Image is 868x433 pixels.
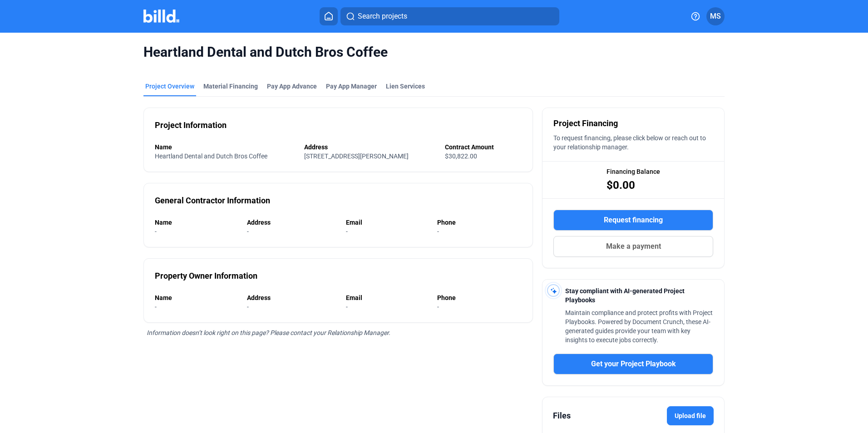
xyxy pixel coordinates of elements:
[247,228,249,235] span: -
[326,82,377,91] span: Pay App Manager
[553,236,713,257] button: Make a payment
[143,10,179,23] img: Billd Company Logo
[247,293,336,302] div: Address
[346,228,348,235] span: -
[386,82,425,91] div: Lien Services
[437,303,439,310] span: -
[340,7,559,25] button: Search projects
[437,218,522,227] div: Phone
[667,406,714,425] label: Upload file
[247,303,249,310] span: -
[155,119,227,132] div: Project Information
[155,143,295,152] div: Name
[346,293,428,302] div: Email
[203,82,258,91] div: Material Financing
[607,178,635,192] span: $0.00
[553,134,706,151] span: To request financing, please click below or reach out to your relationship manager.
[346,303,348,310] span: -
[267,82,317,91] div: Pay App Advance
[565,309,713,344] span: Maintain compliance and protect profits with Project Playbooks. Powered by Document Crunch, these...
[710,11,721,22] span: MS
[706,7,725,25] button: MS
[155,303,157,310] span: -
[143,44,725,61] span: Heartland Dental and Dutch Bros Coffee
[445,153,477,160] span: $30,822.00
[606,241,661,252] span: Make a payment
[591,359,676,369] span: Get your Project Playbook
[155,270,257,282] div: Property Owner Information
[437,293,522,302] div: Phone
[346,218,428,227] div: Email
[155,228,157,235] span: -
[607,167,660,176] span: Financing Balance
[358,11,407,22] span: Search projects
[437,228,439,235] span: -
[304,143,436,152] div: Address
[145,82,194,91] div: Project Overview
[304,153,409,160] span: [STREET_ADDRESS][PERSON_NAME]
[565,287,685,304] span: Stay compliant with AI-generated Project Playbooks
[553,117,618,130] span: Project Financing
[445,143,522,152] div: Contract Amount
[147,329,390,336] span: Information doesn’t look right on this page? Please contact your Relationship Manager.
[155,153,267,160] span: Heartland Dental and Dutch Bros Coffee
[155,293,238,302] div: Name
[553,409,571,422] div: Files
[553,210,713,231] button: Request financing
[247,218,336,227] div: Address
[155,194,270,207] div: General Contractor Information
[553,354,713,374] button: Get your Project Playbook
[155,218,238,227] div: Name
[604,215,663,226] span: Request financing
